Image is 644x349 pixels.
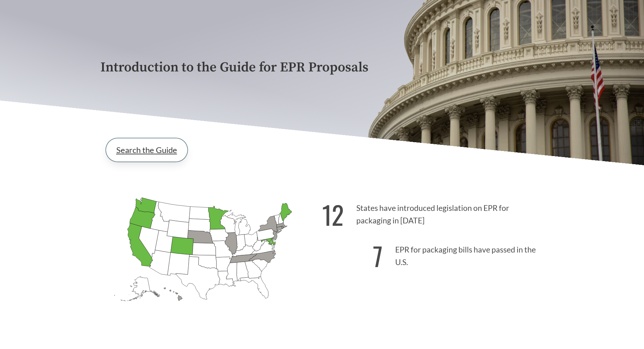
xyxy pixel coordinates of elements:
a: Search the Guide [106,138,188,162]
p: EPR for packaging bills have passed in the U.S. [322,233,544,275]
p: States have introduced legislation on EPR for packaging in [DATE] [322,192,544,233]
strong: 12 [322,196,344,233]
strong: 7 [373,237,383,275]
p: Introduction to the Guide for EPR Proposals [100,60,544,75]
